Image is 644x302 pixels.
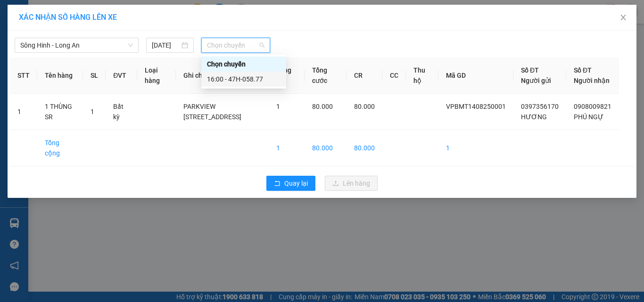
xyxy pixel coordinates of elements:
[574,103,611,110] span: 0908009821
[347,130,382,166] td: 80.000
[406,57,438,94] th: Thu hộ
[276,103,280,110] span: 1
[207,74,281,84] div: 16:00 - 47H-058.77
[266,176,315,191] button: rollbackQuay lại
[37,130,83,166] td: Tổng cộng
[10,94,37,130] td: 1
[446,103,506,110] span: VPBMT1408250001
[207,59,281,69] div: Chọn chuyến
[325,176,378,191] button: uploadLên hàng
[305,57,347,94] th: Tổng cước
[19,13,117,22] span: XÁC NHẬN SỐ HÀNG LÊN XE
[438,57,513,94] th: Mã GD
[610,5,636,31] button: Close
[438,130,513,166] td: 1
[137,57,176,94] th: Loại hàng
[207,38,265,52] span: Chọn chuyến
[574,113,603,121] span: PHÚ NGỰ
[521,66,539,74] span: Số ĐT
[106,57,137,94] th: ĐVT
[37,57,83,94] th: Tên hàng
[574,66,592,74] span: Số ĐT
[83,57,106,94] th: SL
[269,130,304,166] td: 1
[10,57,37,94] th: STT
[574,77,610,84] span: Người nhận
[269,57,304,94] th: Tổng SL
[274,180,281,188] span: rollback
[152,40,179,50] input: 14/08/2025
[201,57,286,72] div: Chọn chuyến
[91,108,94,115] span: 1
[305,130,347,166] td: 80.000
[347,57,382,94] th: CR
[521,113,547,121] span: HƯƠNG
[521,103,559,110] span: 0397356170
[354,103,375,110] span: 80.000
[521,77,551,84] span: Người gửi
[20,38,133,52] span: Sông Hinh - Long An
[312,103,333,110] span: 80.000
[176,57,269,94] th: Ghi chú
[382,57,406,94] th: CC
[619,14,627,21] span: close
[183,103,241,121] span: PARKVIEW [STREET_ADDRESS]
[37,94,83,130] td: 1 THÙNG SR
[106,94,137,130] td: Bất kỳ
[284,178,308,188] span: Quay lại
